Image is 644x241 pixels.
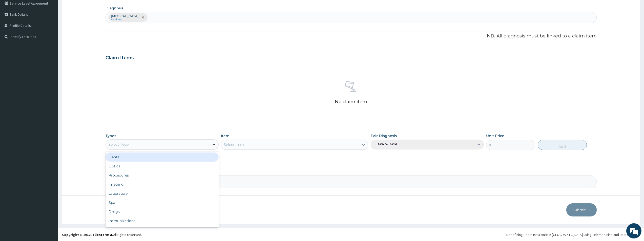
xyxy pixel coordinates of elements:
[106,168,597,172] label: Comment
[538,140,587,150] button: Add
[106,189,218,198] div: Laboratory
[506,232,640,237] div: Redefining Heath Insurance in [GEOGRAPHIC_DATA] using Telemedicine and Data Science!
[335,99,367,104] p: No claim item
[106,162,218,171] div: Optical
[3,138,96,156] textarea: Type your message and hit 'Enter'
[108,142,129,147] div: Select Type
[106,152,218,162] div: Dental
[221,133,230,138] label: Item
[106,225,218,234] div: Others
[106,180,218,189] div: Imaging
[566,203,597,216] button: Submit
[29,64,70,115] span: We're online!
[106,6,123,11] label: Diagnosis
[371,133,397,138] label: Pair Diagnosis
[106,134,116,138] label: Types
[106,171,218,180] div: Procedures
[9,25,20,38] img: d_794563401_company_1708531726252_794563401
[62,232,113,237] strong: Copyright © 2017 .
[106,207,218,216] div: Drugs
[58,228,644,241] footer: All rights reserved.
[106,198,218,207] div: Spa
[90,232,112,237] a: RelianceHMO
[83,3,95,15] div: Minimize live chat window
[106,216,218,225] div: Immunizations
[26,28,85,35] div: Chat with us now
[106,55,134,61] h3: Claim Items
[486,133,504,138] label: Unit Price
[106,33,597,39] p: NB: All diagnosis must be linked to a claim item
